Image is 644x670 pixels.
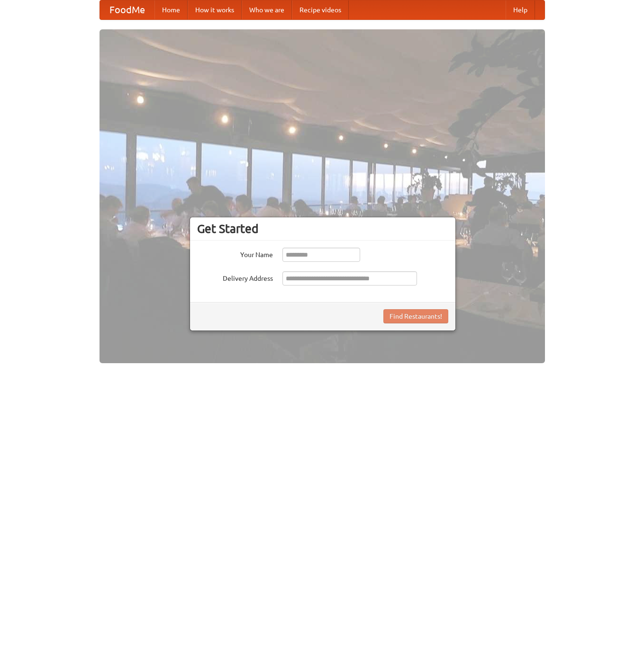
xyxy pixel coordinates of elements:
[506,0,535,19] a: Help
[197,271,273,283] label: Delivery Address
[100,0,154,19] a: FoodMe
[188,0,242,19] a: How it works
[154,0,188,19] a: Home
[197,248,273,259] label: Your Name
[242,0,292,19] a: Who we are
[197,222,448,236] h3: Get Started
[383,309,448,323] button: Find Restaurants!
[292,0,349,19] a: Recipe videos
